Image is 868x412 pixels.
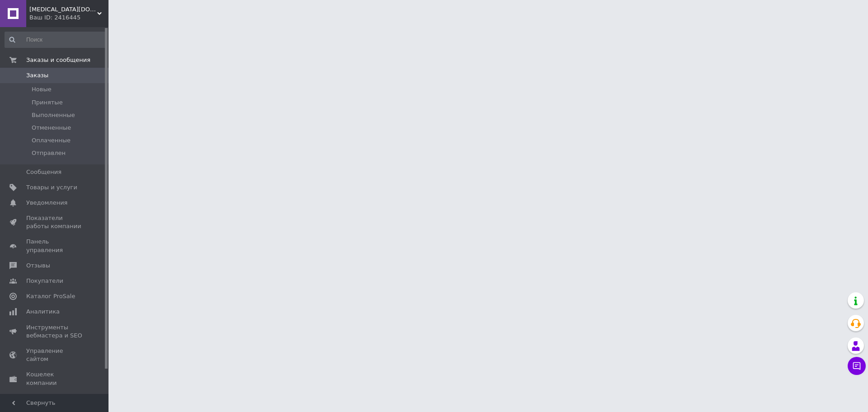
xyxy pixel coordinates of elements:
[32,85,52,94] span: Новые
[26,262,50,270] span: Отзывы
[32,149,66,157] span: Отправлен
[26,238,84,254] span: Панель управления
[29,5,97,14] span: poppers.kiev.ua
[26,71,48,80] span: Заказы
[848,357,866,375] button: Чат с покупателем
[26,347,84,363] span: Управление сайтом
[26,308,60,316] span: Аналитика
[32,111,75,119] span: Выполненные
[26,323,84,340] span: Инструменты вебмастера и SEO
[26,277,63,285] span: Покупатели
[26,214,84,230] span: Показатели работы компании
[26,370,84,387] span: Кошелек компании
[26,199,67,207] span: Уведомления
[32,98,63,107] span: Принятые
[26,183,77,192] span: Товары и услуги
[32,136,71,145] span: Оплаченные
[26,56,90,64] span: Заказы и сообщения
[29,14,108,22] div: Ваш ID: 2416445
[26,168,61,176] span: Сообщения
[26,292,75,300] span: Каталог ProSale
[32,124,71,132] span: Отмененные
[5,32,107,48] input: Поиск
